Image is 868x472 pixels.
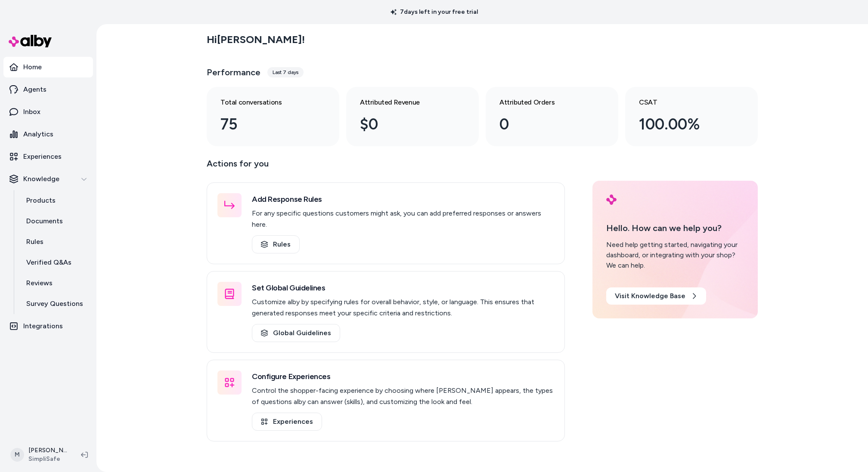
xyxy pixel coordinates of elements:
span: SimpliSafe [28,455,67,463]
p: Home [23,62,42,72]
a: Verified Q&As [18,252,93,273]
button: Knowledge [3,169,93,189]
p: Hello. How can we help you? [606,222,744,234]
img: alby Logo [9,35,52,47]
a: Products [18,190,93,211]
span: M [10,448,24,462]
p: Analytics [23,129,53,139]
a: Visit Knowledge Base [606,287,706,305]
h3: Attributed Revenue [360,97,451,108]
a: Rules [252,235,300,253]
a: Total conversations 75 [207,87,339,146]
h3: CSAT [639,97,730,108]
div: Need help getting started, navigating your dashboard, or integrating with your shop? We can help. [606,240,744,271]
div: 0 [499,113,591,136]
a: Experiences [3,146,93,167]
a: Rules [18,231,93,252]
p: Control the shopper-facing experience by choosing where [PERSON_NAME] appears, the types of quest... [252,385,554,407]
a: Survey Questions [18,293,93,314]
p: Inbox [23,107,40,117]
h2: Hi [PERSON_NAME] ! [207,33,305,46]
p: Reviews [26,278,53,288]
p: Survey Questions [26,299,83,309]
a: Agents [3,79,93,100]
p: Documents [26,216,63,226]
a: Home [3,57,93,77]
p: Knowledge [23,174,59,184]
a: CSAT 100.00% [625,87,758,146]
h3: Add Response Rules [252,193,554,205]
img: alby Logo [606,194,617,205]
p: Products [26,195,56,206]
a: Integrations [3,316,93,336]
h3: Set Global Guidelines [252,282,554,294]
div: 75 [220,113,312,136]
h3: Configure Experiences [252,370,554,383]
h3: Performance [207,66,260,78]
div: 100.00% [639,113,730,136]
a: Attributed Revenue $0 [346,87,479,146]
a: Attributed Orders 0 [486,87,618,146]
h3: Attributed Orders [499,97,591,108]
a: Global Guidelines [252,324,340,342]
p: Rules [26,237,43,247]
p: Verified Q&As [26,257,71,268]
p: Customize alby by specifying rules for overall behavior, style, or language. This ensures that ge... [252,296,554,319]
a: Analytics [3,124,93,145]
button: M[PERSON_NAME]SimpliSafe [5,441,74,469]
h3: Total conversations [220,97,312,108]
p: Experiences [23,151,62,162]
a: Reviews [18,273,93,293]
p: For any specific questions customers might ask, you can add preferred responses or answers here. [252,208,554,230]
div: $0 [360,113,451,136]
p: 7 days left in your free trial [385,8,483,16]
a: Inbox [3,102,93,122]
p: Integrations [23,321,63,331]
div: Last 7 days [267,67,304,77]
a: Documents [18,211,93,231]
p: Actions for you [207,157,565,177]
p: [PERSON_NAME] [28,446,67,455]
a: Experiences [252,413,322,431]
p: Agents [23,84,46,95]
